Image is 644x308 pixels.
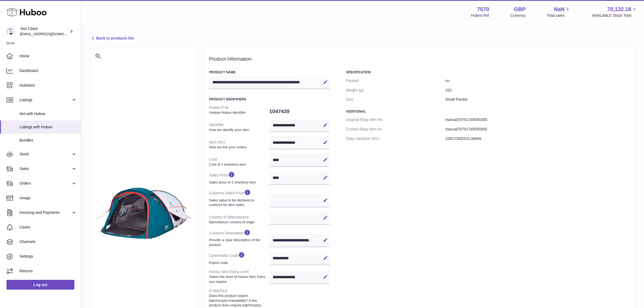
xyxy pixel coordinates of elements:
strong: Export code [209,260,268,265]
dd: Small Packet [445,95,630,104]
span: Invoicing and Payments [19,210,71,215]
span: Bundles [19,138,77,143]
span: 70,132.18 [607,6,631,13]
dd: 100 [445,86,630,95]
strong: 7070 [477,6,489,13]
dt: Identifier [209,120,269,134]
span: Listings [19,97,71,103]
span: Settings [19,254,77,259]
span: Returns [19,268,77,274]
dt: Customs Description [209,227,269,249]
a: Log out [6,280,74,290]
dd: 1047439 [269,106,330,117]
dt: Size [346,95,445,104]
a: Back to products list [90,35,134,42]
span: Not with Huboo [19,111,77,116]
dd: manual70701749550300 [445,115,630,124]
dt: Huboo Item Extra Level [209,267,269,286]
h2: Product Information [209,56,630,62]
strong: How we identify your item [209,127,268,132]
h3: Specification [346,70,630,74]
span: Usage [19,195,77,201]
img: 1749550299.jpg [95,164,192,261]
dt: Item SKU [209,137,269,152]
dt: Weight (g) [346,86,445,95]
div: Currency [510,13,526,18]
span: Listings with Huboo [19,124,77,130]
strong: How we link your orders [209,145,268,150]
a: NaN Total sales [547,6,571,18]
strong: Sales value to be declared to customs for item sales [209,198,268,207]
div: Test Client [20,26,69,37]
span: Total sales [547,13,571,18]
strong: GBP [514,6,526,13]
dt: Commodity Code [209,249,269,267]
h3: Additional [346,109,630,114]
dt: Original Ebay Item № [346,115,445,124]
div: Huboo Ref [471,13,489,18]
strong: Sales price of 1 inventory item [209,180,268,185]
dt: Country of Manufacture [209,212,269,227]
span: AVAILABLE Stock Total [592,13,638,18]
span: Channels [19,239,77,244]
span: Stock [19,152,71,157]
h3: Product Name [209,70,330,74]
dt: Ebay Variation SKU [346,134,445,143]
strong: Select the level of Huboo Item Extra you require [209,274,268,284]
strong: Provide a clear description of the product [209,238,268,247]
dt: Customs Sales Price [209,187,269,209]
strong: Unique Huboo identifier [209,110,268,115]
strong: Cost of 1 inventory item [209,162,268,167]
a: 70,132.18 AVAILABLE Stock Total [592,6,638,18]
span: Cases [19,225,77,230]
dd: no [445,76,630,86]
strong: Manufacture country of origin [209,220,268,225]
span: Hubstore [19,83,77,88]
dt: Cost [209,155,269,169]
span: Dashboard [19,68,77,73]
dt: Sales Price [209,169,269,187]
dd: manual70701749550300 [445,124,630,134]
dd: 2SECONDSXL3MAN [445,134,630,143]
span: Sales [19,166,71,171]
span: NaN [554,6,564,13]
span: [EMAIL_ADDRESS][DOMAIN_NAME] [20,32,80,36]
span: Home [19,54,77,59]
dt: Current Ebay Item № [346,124,445,134]
h3: Product Identifiers [209,97,330,101]
dt: Huboo P № [209,103,269,117]
span: Orders [19,181,71,186]
img: internalAdmin-7070@internal.huboo.com [6,27,15,35]
dt: Packed [346,76,445,86]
